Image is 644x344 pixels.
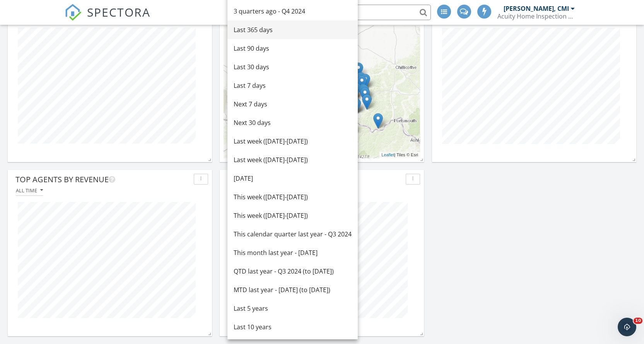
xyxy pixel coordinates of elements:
div: Next 30 days [234,118,352,127]
div: Last 5 years [234,304,352,313]
div: Top Agents by Revenue [15,174,191,185]
div: Last 365 days [234,25,352,34]
div: | Tiles © Esri [379,152,420,158]
div: This month last year - [DATE] [234,248,352,257]
div: 3 quarters ago - Q4 2024 [234,7,352,16]
span: 10 [634,318,642,324]
div: Next 7 days [234,99,352,109]
div: MTD last year - [DATE] (to [DATE]) [234,285,352,294]
div: Last 7 days [234,81,352,90]
span: SPECTORA [87,4,150,20]
a: Leaflet [381,152,394,157]
div: Acuity Home Inspection Services [497,12,575,20]
div: QTD last year - Q3 2024 (to [DATE]) [234,267,352,276]
div: Last 90 days [234,44,352,53]
div: Last week ([DATE]-[DATE]) [234,137,352,146]
div: Last week ([DATE]-[DATE]) [234,155,352,164]
div: All time [16,188,43,193]
iframe: Intercom live chat [618,318,636,336]
a: SPECTORA [65,10,150,27]
img: The Best Home Inspection Software - Spectora [65,4,82,21]
button: All time [15,185,43,196]
div: Last 30 days [234,62,352,72]
div: Last 10 years [234,322,352,332]
div: [PERSON_NAME], CMI [504,5,569,12]
div: This week ([DATE]-[DATE]) [234,192,352,202]
div: This week ([DATE]-[DATE]) [234,211,352,220]
div: This calendar quarter last year - Q3 2024 [234,229,352,239]
div: [DATE] [234,174,352,183]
